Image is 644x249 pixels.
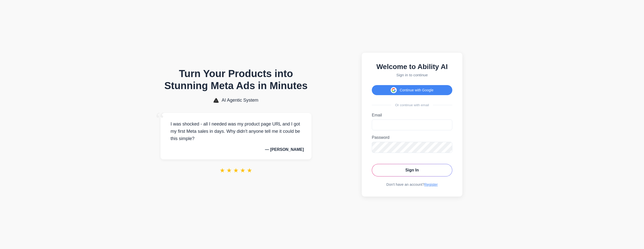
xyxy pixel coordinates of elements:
[214,98,219,103] img: AI Agentic System Logo
[155,108,165,131] span: “
[247,167,252,174] span: ★
[168,120,304,142] p: I was shocked - all I needed was my product page URL and I got my first Meta sales in days. Why d...
[424,182,438,186] a: Register
[372,73,452,77] p: Sign in to continue
[233,167,239,174] span: ★
[220,167,225,174] span: ★
[372,85,452,95] button: Continue with Google
[226,167,232,174] span: ★
[372,135,452,140] label: Password
[372,164,452,176] button: Sign In
[168,147,304,152] p: — [PERSON_NAME]
[372,182,452,186] div: Don't have an account?
[160,68,311,92] h1: Turn Your Products into Stunning Meta Ads in Minutes
[372,113,452,117] label: Email
[222,98,258,103] span: AI Agentic System
[372,103,452,107] div: Or continue with email
[372,63,452,71] h2: Welcome to Ability AI
[240,167,246,174] span: ★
